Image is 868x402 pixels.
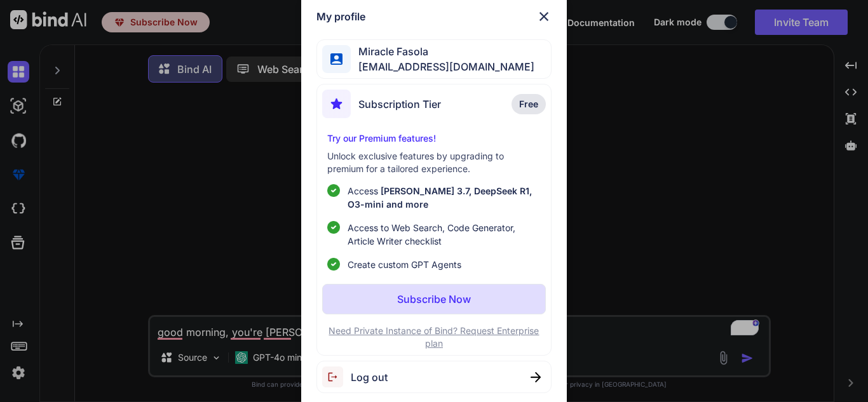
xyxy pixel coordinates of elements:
img: checklist [327,221,340,234]
img: close [531,372,541,382]
img: subscription [322,90,351,118]
img: profile [330,53,342,65]
p: Subscribe Now [397,291,471,307]
span: Free [519,98,538,111]
img: close [536,9,552,24]
span: Log out [351,370,388,385]
span: Access to Web Search, Code Generator, Article Writer checklist [348,221,540,248]
span: Create custom GPT Agents [348,258,461,271]
span: Subscription Tier [358,97,441,112]
img: logout [322,366,351,387]
img: checklist [327,184,340,197]
h1: My profile [316,9,365,24]
span: [PERSON_NAME] 3.7, DeepSeek R1, O3-mini and more [348,185,532,210]
p: Try our Premium features! [327,132,540,145]
span: [EMAIL_ADDRESS][DOMAIN_NAME] [351,59,534,74]
p: Access [348,184,540,211]
p: Need Private Instance of Bind? Request Enterprise plan [322,325,545,350]
img: checklist [327,258,340,271]
span: Miracle Fasola [351,44,534,59]
button: Subscribe Now [322,284,545,314]
p: Unlock exclusive features by upgrading to premium for a tailored experience. [327,150,540,175]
